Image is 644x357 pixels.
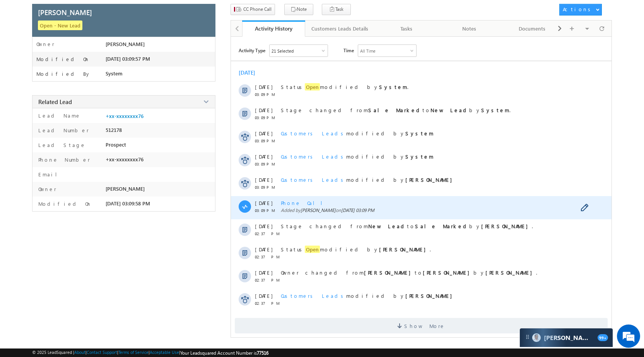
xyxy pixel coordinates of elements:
span: Status modified by . [281,246,431,253]
img: Carter [532,333,541,342]
span: [DATE] [255,292,272,299]
strong: System [481,107,509,113]
span: Owner changed from to by . [281,269,537,276]
label: Modified By [36,71,91,77]
span: modified by [281,292,456,299]
div: Activity History [248,25,299,32]
span: Related Lead [38,98,72,106]
span: [DATE] 03:09:58 PM [106,200,150,207]
label: Lead Number [36,127,89,133]
strong: System [405,153,434,160]
span: Added by on [281,207,579,213]
strong: Sale Marked [368,107,422,113]
span: [PERSON_NAME] [106,41,145,47]
span: 03:09 PM [255,162,278,166]
div: carter-dragCarter[PERSON_NAME]99+ [519,328,613,347]
span: Phone Call [281,200,328,206]
a: Customers Leads Details [305,20,375,37]
a: Acceptable Use [150,350,179,355]
a: Contact Support [87,350,117,355]
span: © 2025 LeadSquared | | | | | [32,350,268,356]
span: 512178 [106,127,122,133]
span: Your Leadsquared Account Number is [180,350,268,356]
img: carter-drag [524,334,531,340]
span: 02:37 PM [255,255,278,259]
span: [DATE] [255,269,272,276]
button: Task [322,4,351,15]
span: [DATE] [255,223,272,229]
span: [PERSON_NAME] [106,186,145,192]
div: [DATE] [239,69,264,76]
strong: New Lead [368,223,407,229]
button: Note [284,4,313,15]
span: Customers Leads [281,176,346,183]
span: 03:09 PM [255,208,278,213]
button: CC Phone Call [231,4,275,15]
a: About [74,350,85,355]
label: Lead Name [36,112,81,119]
span: [DATE] [255,130,272,137]
span: [PERSON_NAME] [38,7,92,17]
span: 99+ [598,334,608,341]
span: Customers Leads [281,130,346,137]
span: [DATE] [255,153,272,160]
a: Notes [438,20,501,37]
strong: [PERSON_NAME] [481,223,532,229]
span: Stage changed from to by . [281,107,511,113]
span: Status modified by . [281,83,408,91]
div: All Time [360,48,376,53]
span: [DATE] [255,200,272,206]
span: [DATE] 03:09:57 PM [106,56,150,62]
span: Show More [404,318,445,333]
div: 21 Selected [272,48,294,53]
span: Open [305,246,320,253]
div: Tasks [381,24,431,33]
div: Owner Changed,Status Changed,Stage Changed,Source Changed,Notes & 16 more.. [270,45,328,56]
strong: New Lead [430,107,469,113]
span: 03:09 PM [255,92,278,97]
a: Tasks [375,20,438,37]
a: +xx-xxxxxxxx76 [106,113,143,119]
span: Open [305,83,320,91]
a: Terms of Service [118,350,149,355]
span: 77516 [257,350,268,356]
div: Documents [507,24,557,33]
strong: [PERSON_NAME] [405,292,456,299]
span: CC Phone Call [243,6,272,13]
div: Notes [444,24,494,33]
label: Owner [36,186,56,192]
span: modified by [281,153,434,160]
strong: [PERSON_NAME] [485,269,536,276]
label: Modified On [36,56,90,62]
span: Activity Type [239,44,265,56]
strong: Sale Marked [415,223,469,229]
div: Customers Leads Details [311,24,368,33]
span: modified by [281,130,434,137]
a: Documents [501,20,564,37]
span: [DATE] [255,176,272,183]
span: 02:37 PM [255,301,278,306]
label: Email [36,171,63,178]
span: [DATE] [255,107,272,113]
strong: [PERSON_NAME] [405,176,456,183]
span: [DATE] [255,84,272,90]
div: Actions [563,6,593,13]
span: modified by [281,176,456,183]
a: Activity History [242,20,305,37]
span: Stage changed from to by . [281,223,533,229]
label: Modified On [36,200,92,207]
span: 03:09 PM [255,138,278,143]
button: Actions [559,4,602,15]
span: [DATE] [255,246,272,253]
span: 02:37 PM [255,231,278,236]
strong: System [379,84,407,90]
span: System [106,70,123,77]
label: Owner [36,41,55,47]
label: Lead Stage [36,142,86,148]
span: Time [343,44,354,56]
span: Open - New Lead [38,20,82,30]
strong: [PERSON_NAME] [364,269,415,276]
strong: [PERSON_NAME] [423,269,473,276]
span: +xx-xxxxxxxx76 [106,156,143,162]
